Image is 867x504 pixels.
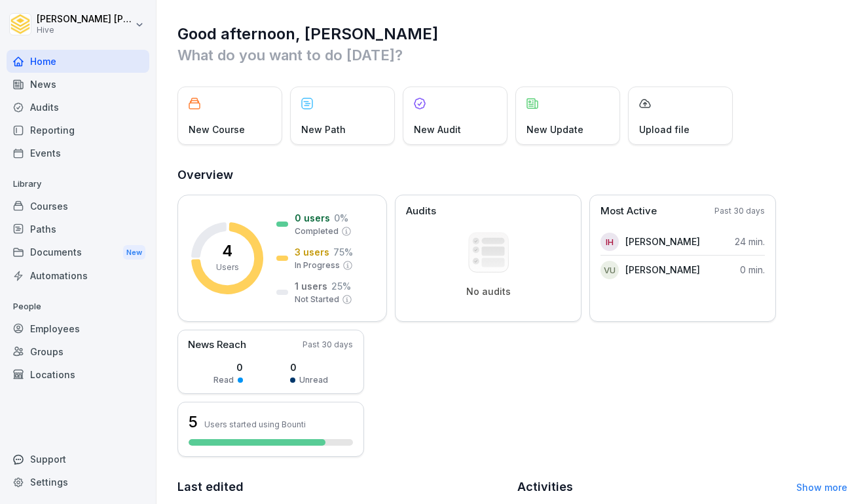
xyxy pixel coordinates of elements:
a: Events [7,142,149,165]
p: Not Started [295,294,339,305]
p: Users started using Bounti [204,419,306,429]
p: 4 [222,243,232,259]
a: Reporting [7,119,149,142]
a: Groups [7,340,149,363]
div: Support [7,448,149,471]
p: 0 % [334,211,348,225]
p: Audits [406,204,436,219]
p: Past 30 days [303,339,353,351]
p: New Update [526,123,583,136]
p: Library [7,174,149,195]
p: No audits [466,286,511,298]
a: Locations [7,363,149,386]
p: New Audit [414,123,461,136]
a: Employees [7,317,149,340]
p: New Path [301,123,346,136]
p: In Progress [295,260,340,271]
a: DocumentsNew [7,241,149,265]
p: People [7,296,149,317]
a: Home [7,50,149,73]
a: Audits [7,96,149,119]
h2: Last edited [177,478,508,496]
div: Documents [7,241,149,265]
p: 75 % [333,245,353,259]
p: 25 % [331,279,351,293]
p: Hive [37,26,132,35]
p: Upload file [639,123,690,136]
p: 0 [290,360,328,374]
p: Completed [295,225,339,237]
p: What do you want to do [DATE]? [177,45,847,66]
p: Read [213,374,234,386]
h3: 5 [189,411,198,433]
p: 0 min. [740,263,765,277]
h2: Overview [177,166,847,184]
a: Show more [796,482,847,493]
p: 0 users [295,211,330,225]
div: VU [600,261,619,279]
p: Unread [299,374,328,386]
a: News [7,73,149,96]
p: Past 30 days [714,205,765,217]
h1: Good afternoon, [PERSON_NAME] [177,24,847,45]
a: Courses [7,195,149,218]
a: Paths [7,218,149,241]
p: 24 min. [735,235,765,248]
p: [PERSON_NAME] [625,235,700,248]
a: Settings [7,471,149,494]
p: Most Active [600,204,657,219]
p: New Course [189,123,245,136]
p: [PERSON_NAME] [PERSON_NAME] [37,14,132,25]
p: News Reach [188,338,246,353]
p: Users [216,262,239,273]
p: 3 users [295,245,329,259]
h2: Activities [517,478,573,496]
p: 0 [213,360,243,374]
a: Automations [7,264,149,287]
p: [PERSON_NAME] [625,263,700,277]
p: 1 users [295,279,327,293]
div: IH [600,233,619,251]
div: New [123,245,145,260]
